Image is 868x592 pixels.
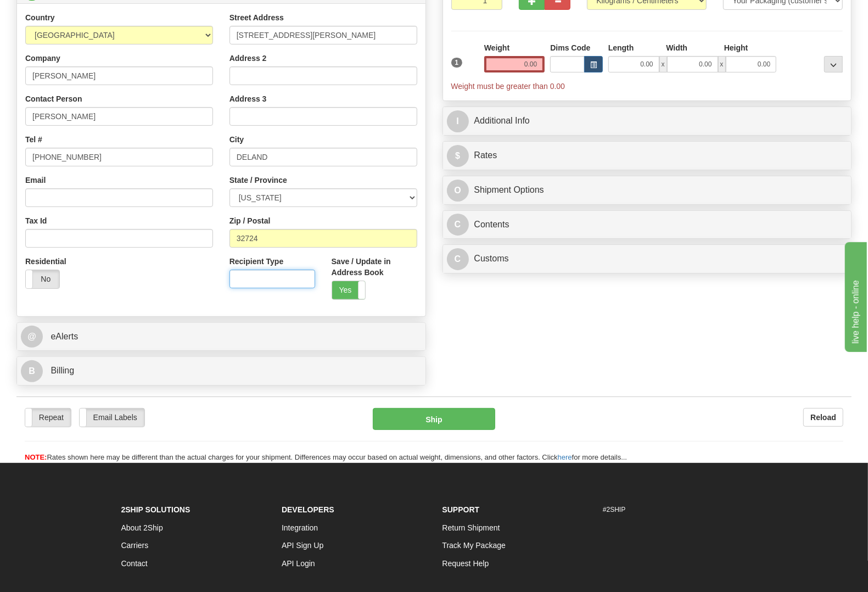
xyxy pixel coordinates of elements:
[843,240,867,352] iframe: chat widget
[443,523,500,532] a: Return Shipment
[229,53,267,64] label: Address 2
[824,56,843,72] div: ...
[484,42,509,53] label: Weight
[121,505,191,514] strong: 2Ship Solutions
[447,214,848,236] a: CContents
[666,42,687,53] label: Width
[659,56,667,72] span: x
[16,453,852,463] div: Rates shown here may be different than the actual charges for your shipment. Differences may occu...
[447,248,848,270] a: CCustoms
[121,523,163,532] a: About 2Ship
[447,144,848,167] a: $Rates
[447,248,469,270] span: C
[25,256,66,267] label: Residential
[8,7,102,20] div: live help - online
[25,409,71,426] label: Repeat
[608,42,634,53] label: Length
[51,332,78,341] span: eAlerts
[121,541,149,550] a: Carriers
[803,408,843,427] button: Reload
[282,541,323,550] a: API Sign Up
[550,42,590,53] label: Dims Code
[80,409,144,426] label: Email Labels
[282,559,315,568] a: API Login
[282,505,334,514] strong: Developers
[724,42,748,53] label: Height
[25,12,55,23] label: Country
[447,145,469,167] span: $
[373,408,496,430] button: Ship
[25,53,60,64] label: Company
[21,360,43,382] span: B
[447,180,469,202] span: O
[443,541,506,550] a: Track My Package
[332,256,417,278] label: Save / Update in Address Book
[25,453,47,461] span: NOTE:
[447,179,848,202] a: OShipment Options
[21,360,422,382] a: B Billing
[447,214,469,236] span: C
[451,82,565,91] span: Weight must be greater than 0.00
[443,505,480,514] strong: Support
[282,523,318,532] a: Integration
[25,215,47,226] label: Tax Id
[451,58,463,68] span: 1
[229,134,244,145] label: City
[229,175,287,186] label: State / Province
[25,93,82,104] label: Contact Person
[25,134,42,145] label: Tel #
[25,175,46,186] label: Email
[229,12,284,23] label: Street Address
[332,281,366,299] label: Yes
[603,506,747,513] h6: #2SHIP
[718,56,726,72] span: x
[229,215,271,226] label: Zip / Postal
[447,110,848,132] a: IAdditional Info
[810,413,836,422] b: Reload
[443,559,489,568] a: Request Help
[558,453,572,461] a: here
[26,270,59,288] label: No
[447,110,469,132] span: I
[21,326,43,348] span: @
[229,26,417,44] input: Enter a location
[51,366,74,375] span: Billing
[229,93,267,104] label: Address 3
[121,559,148,568] a: Contact
[229,256,284,267] label: Recipient Type
[21,326,422,348] a: @ eAlerts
